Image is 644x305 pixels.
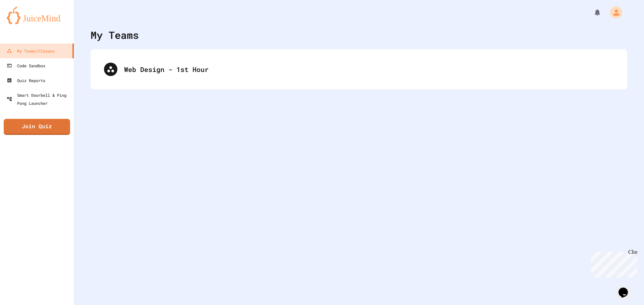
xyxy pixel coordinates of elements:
div: Chat with us now!Close [3,3,46,43]
div: Web Design - 1st Hour [124,64,614,74]
div: Code Sandbox [7,62,45,70]
iframe: chat widget [588,249,637,278]
div: My Teams/Classes [7,47,55,55]
a: Join Quiz [4,119,70,135]
div: Smart Doorbell & Ping Pong Launcher [7,91,71,107]
img: logo-orange.svg [7,7,67,24]
div: My Notifications [581,7,603,18]
div: Web Design - 1st Hour [97,56,621,83]
div: My Account [603,5,624,20]
div: Quiz Reports [7,76,45,84]
iframe: chat widget [616,278,637,298]
div: My Teams [91,27,139,43]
